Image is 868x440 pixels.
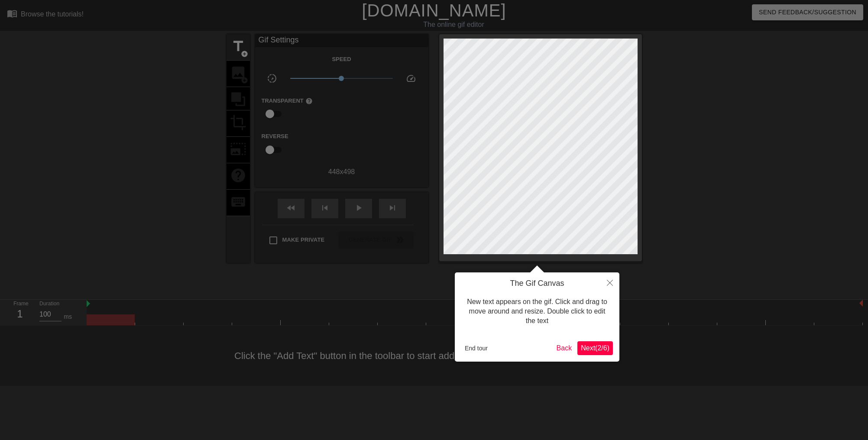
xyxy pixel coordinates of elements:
[461,288,613,335] div: New text appears on the gif. Click and drag to move around and resize. Double click to edit the text
[581,344,609,352] span: Next ( 2 / 6 )
[600,272,619,292] button: Close
[553,341,576,355] button: Back
[461,279,613,288] h4: The Gif Canvas
[461,342,491,355] button: End tour
[577,341,613,355] button: Next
